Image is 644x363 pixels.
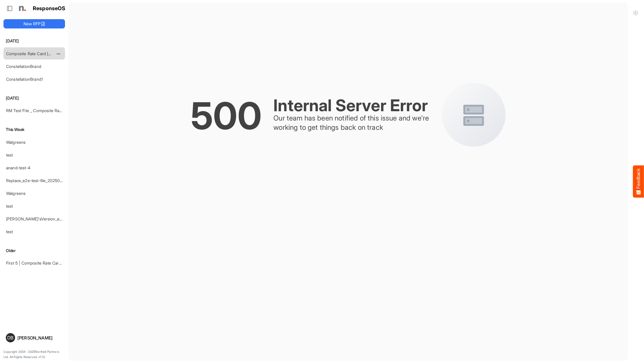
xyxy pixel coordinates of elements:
button: Feedback [633,166,644,198]
div: Our team has been notified of this issue and we're working to get things back on track [273,114,436,132]
div: Internal Server Error [273,97,436,114]
h6: Older [3,247,65,254]
a: ConstellationBrand1 [6,77,43,82]
a: [PERSON_NAME]'sVersion_e2e-test-file_20250604_111803 [6,216,115,221]
a: test [6,152,13,157]
a: Composite Rate Card [DATE] [6,51,60,56]
h6: [DATE] [3,38,65,44]
div: 500 [191,99,262,133]
a: test [6,204,13,209]
a: Walgreens [6,140,26,145]
a: ConstellationBrand [6,64,41,69]
h1: ResponseOS [33,6,66,12]
a: First 5 | Composite Rate Card [DATE] [6,260,75,265]
button: dropdownbutton [55,51,61,57]
a: RM Test File _ Composite Rate Card [DATE] [6,108,87,113]
a: anand-test-4 [6,165,30,170]
a: Replace_e2e-test-file_20250604_111803 [6,178,81,183]
h6: This Week [3,126,65,133]
img: Northell [16,3,28,14]
span: DB [7,335,13,340]
p: Copyright 2004 - 2025 Northell Partners Ltd. All Rights Reserved. v 1.1.0 [3,349,65,360]
div: [PERSON_NAME] [17,336,63,340]
h6: [DATE] [3,95,65,101]
a: Walgreens [6,191,26,196]
a: test [6,229,13,234]
button: New RFP [3,19,65,28]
